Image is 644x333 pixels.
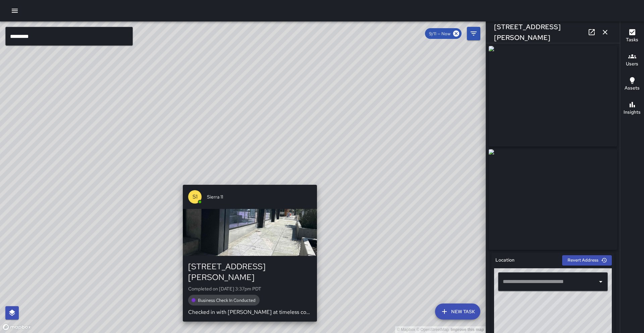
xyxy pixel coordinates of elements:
h6: Assets [625,85,640,92]
span: 9/11 — Now [425,31,454,37]
div: [STREET_ADDRESS][PERSON_NAME] [188,261,312,283]
h6: Users [626,60,638,68]
p: Completed on [DATE] 3:37pm PDT [188,285,312,292]
img: request_images%2Faef1b7e0-8f5e-11f0-90ad-1f18ff5cdfd4 [489,149,617,250]
button: Assets [620,72,644,97]
p: Checked in with [PERSON_NAME] at timeless code 4 [188,308,312,316]
img: request_images%2Fad992cc0-8f5e-11f0-90ad-1f18ff5cdfd4 [489,46,617,147]
button: S1Sierra 11[STREET_ADDRESS][PERSON_NAME]Completed on [DATE] 3:37pm PDTBusiness Check In Conducted... [183,185,317,322]
button: Filters [467,27,480,40]
button: Insights [620,97,644,121]
h6: Location [495,257,515,264]
h6: Insights [624,109,641,116]
h6: [STREET_ADDRESS][PERSON_NAME] [494,21,585,43]
button: Users [620,48,644,72]
span: Sierra 11 [207,193,312,200]
button: Tasks [620,24,644,48]
h6: Tasks [626,36,638,44]
button: New Task [435,303,480,320]
button: Revert Address [562,255,612,266]
span: Business Check In Conducted [194,297,260,303]
p: S1 [193,193,198,201]
button: Open [596,277,605,286]
div: 9/11 — Now [425,28,462,39]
